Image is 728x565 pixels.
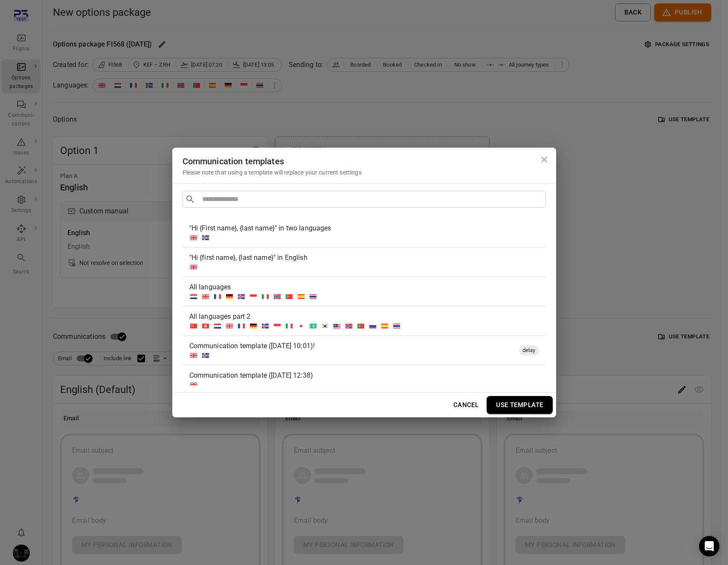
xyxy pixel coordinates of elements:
[189,223,536,233] div: "Hi {First name}, {last name}" in two languages
[183,306,546,335] div: All languages part 2
[189,282,536,292] div: All languages
[699,536,719,556] div: Open Intercom Messenger
[183,218,546,247] div: "Hi {First name}, {last name}" in two languages
[189,341,516,351] div: Communication template ([DATE] 10:01)!
[183,365,546,394] div: Communication template ([DATE] 12:38)
[487,396,552,414] button: Use template
[183,277,546,306] div: All languages
[536,151,553,168] button: Close dialog
[183,336,546,365] div: Communication template ([DATE] 10:01)!delay
[183,154,546,168] div: Communication templates
[449,396,484,414] button: Cancel
[183,248,546,277] div: "Hi {first name}, {last name}" in English
[189,253,536,263] div: "Hi {first name}, {last name}" in English
[189,370,536,381] div: Communication template ([DATE] 12:38)
[519,346,539,355] span: delay
[189,312,536,322] div: All languages part 2
[183,168,546,177] div: Please note that using a template will replace your current settings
